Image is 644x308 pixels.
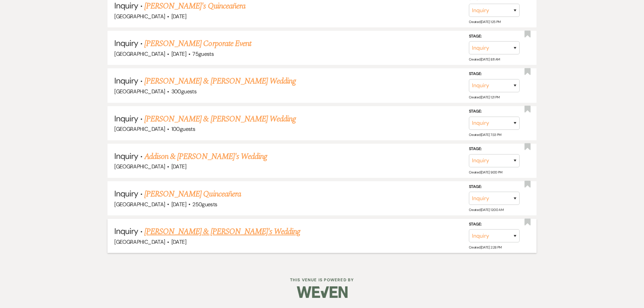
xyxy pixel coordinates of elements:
span: 300 guests [171,88,196,95]
span: [DATE] [171,201,186,208]
a: [PERSON_NAME] & [PERSON_NAME] Wedding [144,113,296,125]
span: [GEOGRAPHIC_DATA] [114,88,165,95]
label: Stage: [469,33,520,40]
span: [DATE] [171,50,186,57]
span: Inquiry [114,188,138,199]
span: [GEOGRAPHIC_DATA] [114,13,165,20]
span: [DATE] [171,13,186,20]
span: [GEOGRAPHIC_DATA] [114,125,165,133]
img: Weven Logo [297,280,348,304]
a: [PERSON_NAME] & [PERSON_NAME] Wedding [144,75,296,87]
label: Stage: [469,145,520,153]
span: 250 guests [192,201,217,208]
span: Inquiry [114,151,138,161]
span: [DATE] [171,163,186,170]
label: Stage: [469,108,520,115]
span: [DATE] [171,238,186,245]
span: Created: [DATE] 1:25 PM [469,20,501,24]
span: Inquiry [114,226,138,236]
span: Inquiry [114,0,138,11]
a: Addison & [PERSON_NAME]'s Wedding [144,150,267,163]
span: Created: [DATE] 1:21 PM [469,95,500,99]
label: Stage: [469,183,520,190]
span: Created: [DATE] 7:33 PM [469,133,501,137]
label: Stage: [469,70,520,78]
span: Inquiry [114,113,138,124]
span: Created: [DATE] 9:00 PM [469,170,502,174]
span: [GEOGRAPHIC_DATA] [114,163,165,170]
span: [GEOGRAPHIC_DATA] [114,238,165,245]
span: Created: [DATE] 12:00 AM [469,208,503,212]
a: [PERSON_NAME] Corporate Event [144,38,251,50]
span: [GEOGRAPHIC_DATA] [114,201,165,208]
span: 75 guests [192,50,214,57]
span: Inquiry [114,38,138,48]
span: Inquiry [114,75,138,86]
span: Created: [DATE] 8:11 AM [469,57,500,62]
label: Stage: [469,221,520,228]
a: [PERSON_NAME] & [PERSON_NAME]'s Wedding [144,226,301,238]
a: [PERSON_NAME] Quinceañera [144,188,241,200]
span: Created: [DATE] 2:28 PM [469,245,502,250]
span: 100 guests [171,125,195,133]
span: [GEOGRAPHIC_DATA] [114,50,165,57]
